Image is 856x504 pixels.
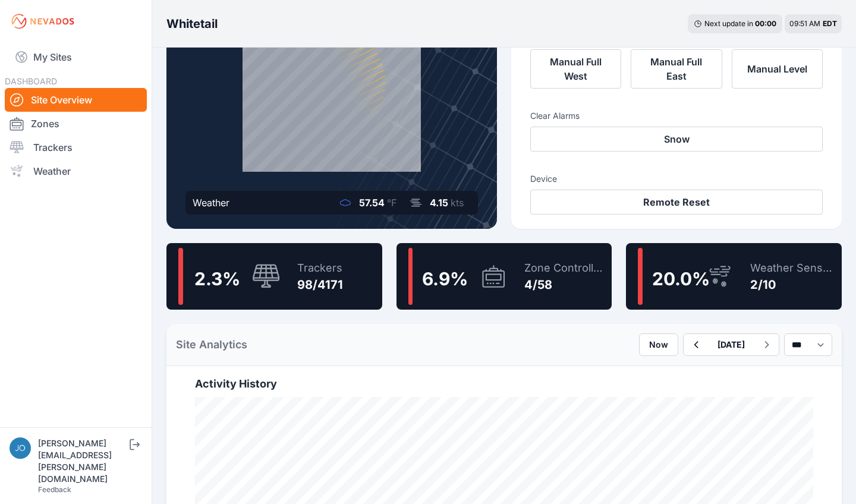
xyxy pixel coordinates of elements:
h3: Whitetail [166,15,218,32]
button: Snow [530,127,823,152]
span: 20.0 % [652,268,710,289]
span: DASHBOARD [5,76,57,86]
div: 98/4171 [297,276,343,293]
h2: Site Analytics [176,336,247,353]
a: Feedback [38,485,71,494]
button: Manual Full East [631,49,722,89]
button: [DATE] [708,334,754,355]
div: 2/10 [750,276,837,293]
h3: Device [530,173,823,185]
div: Zone Controllers [524,260,608,276]
a: My Sites [5,43,147,71]
div: [PERSON_NAME][EMAIL_ADDRESS][PERSON_NAME][DOMAIN_NAME] [38,437,127,485]
div: Trackers [297,260,343,276]
div: 00 : 00 [755,19,776,29]
span: °F [387,197,396,209]
span: 09:51 AM [789,19,820,28]
div: Weather [193,196,229,210]
a: Trackers [5,136,147,159]
h3: Clear Alarms [530,110,823,122]
a: 6.9%Zone Controllers4/58 [396,243,612,310]
span: 6.9 % [422,268,468,289]
span: 57.54 [359,197,385,209]
span: Next update in [704,19,753,28]
a: Zones [5,112,147,136]
a: 20.0%Weather Sensors2/10 [626,243,842,310]
button: Manual Full West [530,49,621,89]
span: 2.3 % [194,268,240,289]
button: Manual Level [732,49,823,89]
div: Weather Sensors [750,260,837,276]
a: Site Overview [5,88,147,112]
span: EDT [823,19,837,28]
h2: Activity History [195,376,813,392]
div: 4/58 [524,276,608,293]
nav: Breadcrumb [166,8,218,39]
a: Weather [5,159,147,183]
span: kts [451,197,464,209]
button: Now [639,333,678,356]
a: 2.3%Trackers98/4171 [166,243,382,310]
button: Remote Reset [530,190,823,215]
img: Nevados [10,12,76,31]
img: joe.mikula@nevados.solar [10,437,31,459]
span: 4.15 [430,197,448,209]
